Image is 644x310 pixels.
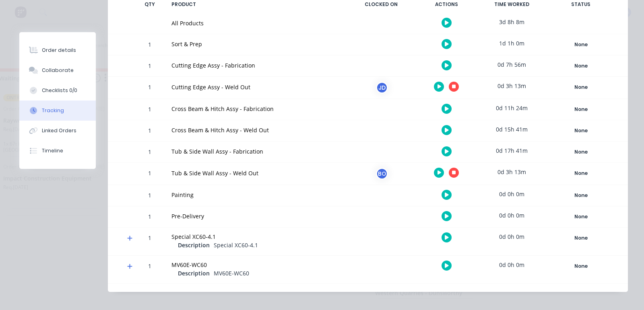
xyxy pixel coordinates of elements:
div: 0d 15h 41m [481,120,542,138]
div: 1 [138,78,162,99]
span: Description [178,241,210,249]
span: MV60E-WC60 [214,269,249,277]
div: Checklists 0/0 [42,87,77,94]
div: Cutting Edge Assy - Weld Out [171,83,341,91]
div: 0d 0h 0m [481,185,542,203]
div: 0d 11h 24m [481,99,542,117]
div: 0d 3h 13m [481,163,542,181]
div: BO [376,168,388,180]
div: Tub & Side Wall Assy - Fabrication [171,147,341,156]
div: 1 [138,121,162,141]
div: Painting [171,191,341,199]
div: 1 [138,186,162,206]
div: Pre-Delivery [171,212,341,220]
div: 1 [138,100,162,120]
div: 0d 17h 41m [481,142,542,160]
button: None [551,261,610,272]
button: None [551,125,610,136]
div: None [552,147,610,157]
button: Linked Orders [19,121,96,141]
div: 0d 0h 0m [481,256,542,274]
div: Tracking [42,107,64,114]
button: None [551,211,610,222]
span: Special XC60-4.1 [214,241,258,249]
div: None [552,211,610,222]
button: Timeline [19,141,96,161]
div: Cutting Edge Assy - Fabrication [171,61,341,70]
div: All Products [171,19,341,27]
div: 1 [138,57,162,76]
button: Order details [19,40,96,60]
div: 3d 8h 8m [481,13,542,31]
div: 0d 7h 56m [481,55,542,74]
div: Linked Orders [42,127,76,134]
div: 1 [138,164,162,185]
div: MV60E-WC60 [171,261,341,269]
button: Tracking [19,101,96,121]
div: 1 [138,257,162,283]
div: None [552,104,610,115]
button: None [551,60,610,72]
button: None [551,146,610,158]
button: Collaborate [19,60,96,80]
button: None [551,39,610,50]
button: None [551,232,610,244]
button: None [551,82,610,93]
button: Checklists 0/0 [19,80,96,101]
button: None [551,104,610,115]
div: 1 [138,229,162,255]
button: None [551,168,610,179]
div: Timeline [42,147,63,154]
div: 0d 0h 0m [481,206,542,224]
div: Tub & Side Wall Assy - Weld Out [171,169,341,177]
div: Cross Beam & Hitch Assy - Fabrication [171,105,341,113]
div: Order details [42,47,76,54]
div: 0d 3h 13m [481,77,542,95]
button: None [551,190,610,201]
span: Description [178,269,210,277]
div: None [552,190,610,201]
div: JD [376,82,388,94]
div: 1 [138,35,162,55]
div: 1d 1h 0m [481,34,542,52]
div: 1 [138,143,162,162]
div: None [552,82,610,92]
div: 1 [138,207,162,227]
div: Collaborate [42,67,74,74]
div: 0d 0h 0m [481,228,542,246]
div: Special XC60-4.1 [171,232,341,241]
div: Cross Beam & Hitch Assy - Weld Out [171,126,341,134]
div: Sort & Prep [171,40,341,48]
div: None [552,39,610,50]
